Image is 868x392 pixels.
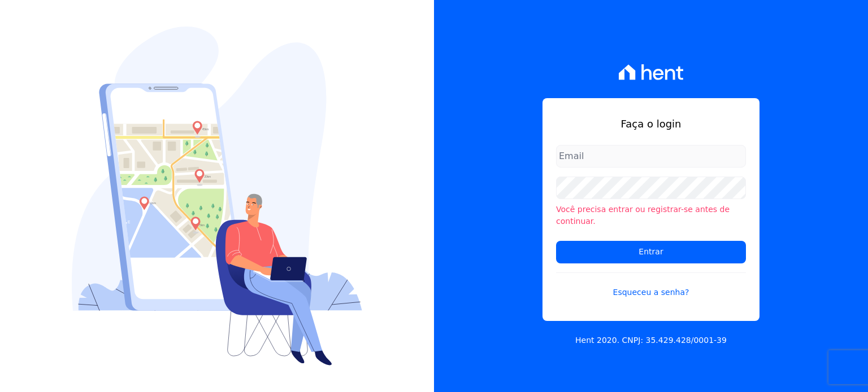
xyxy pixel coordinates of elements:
[556,204,746,227] li: Você precisa entrar ou registrar-se antes de continuar.
[556,116,746,131] h1: Faça o login
[72,27,362,365] img: Login
[556,241,746,263] input: Entrar
[575,334,727,346] p: Hent 2020. CNPJ: 35.429.428/0001-39
[556,145,746,168] input: Email
[556,272,746,298] a: Esqueceu a senha?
